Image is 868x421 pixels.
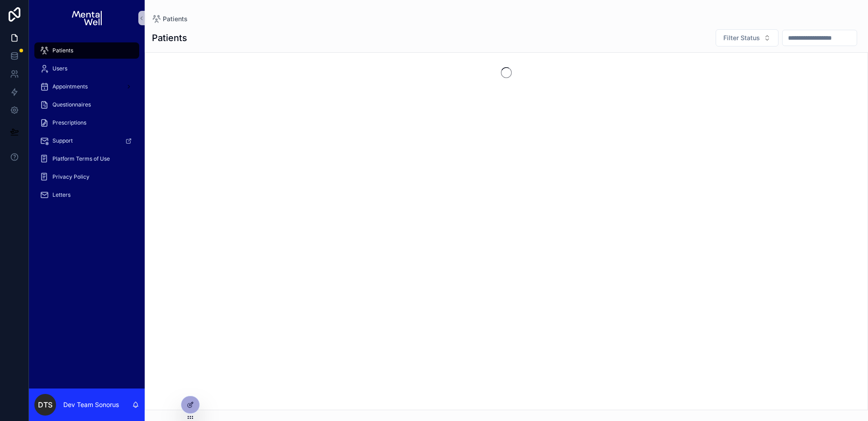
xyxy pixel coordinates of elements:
[152,14,188,23] a: Patients
[34,79,139,95] a: Appointments
[52,65,67,72] span: Users
[163,14,188,23] span: Patients
[63,400,119,409] p: Dev Team Sonorus
[723,33,760,42] span: Filter Status
[52,101,91,108] span: Questionnaires
[34,187,139,203] a: Letters
[52,119,86,126] span: Prescriptions
[34,151,139,167] a: Platform Terms of Use
[34,60,139,77] a: Users
[34,115,139,131] a: Prescriptions
[34,42,139,59] a: Patients
[52,173,90,180] span: Privacy Policy
[52,155,110,162] span: Platform Terms of Use
[72,11,101,25] img: App logo
[152,32,187,44] h1: Patients
[34,133,139,149] a: Support
[34,97,139,113] a: Questionnaires
[52,137,73,144] span: Support
[52,191,71,199] span: Letters
[52,47,73,54] span: Patients
[52,83,88,90] span: Appointments
[38,399,52,410] span: DTS
[29,36,145,215] div: scrollable content
[34,169,139,185] a: Privacy Policy
[716,29,778,46] button: Select Button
